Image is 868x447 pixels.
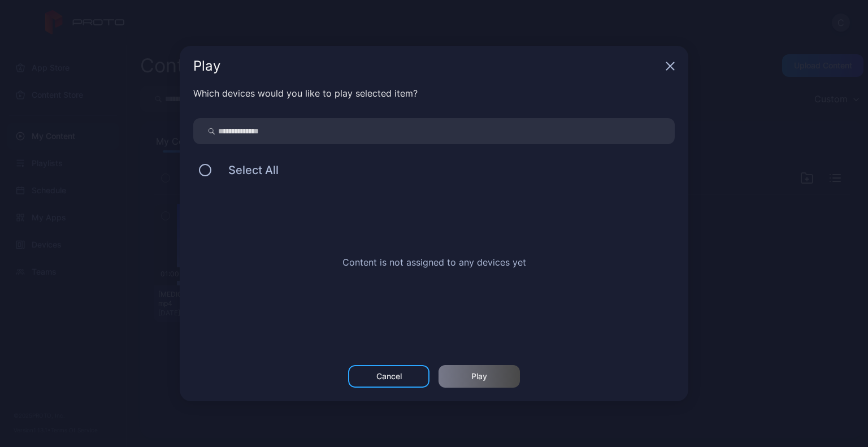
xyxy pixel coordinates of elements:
button: Cancel [348,365,429,388]
div: Cancel [376,372,402,381]
span: Select All [217,163,279,177]
p: Content is not assigned to any devices yet [342,255,526,269]
div: Which devices would you like to play selected item? [193,86,675,100]
div: Play [471,372,487,381]
button: Play [439,365,520,388]
div: Play [193,59,661,73]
